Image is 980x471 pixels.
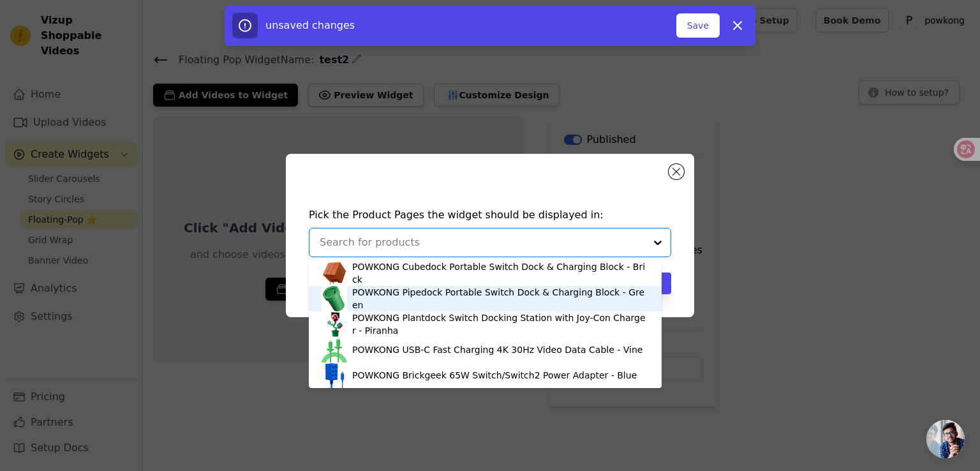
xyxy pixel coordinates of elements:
img: product thumbnail [322,260,347,286]
h4: Pick the Product Pages the widget should be displayed in: [309,207,671,223]
img: product thumbnail [322,337,347,363]
span: unsaved changes [265,19,355,31]
a: 开放式聊天 [926,420,965,458]
div: POWKONG Plantdock Switch Docking Station with Joy-Con Charger - Piranha [352,311,649,337]
input: Search for products [320,235,645,250]
img: product thumbnail [322,286,347,311]
div: POWKONG Brickgeek 65W Switch/Switch2 Power Adapter - Blue [352,369,637,382]
div: POWKONG USB-C Fast Charging 4K 30Hz Video Data Cable - Vine [352,343,642,356]
button: Close modal [669,164,684,179]
button: Save [676,13,720,38]
div: POWKONG Cubedock Portable Switch Dock & Charging Block - Brick [352,260,649,286]
div: POWKONG Pipedock Portable Switch Dock & Charging Block - Green [352,286,649,311]
img: product thumbnail [322,363,347,388]
img: product thumbnail [322,311,347,337]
